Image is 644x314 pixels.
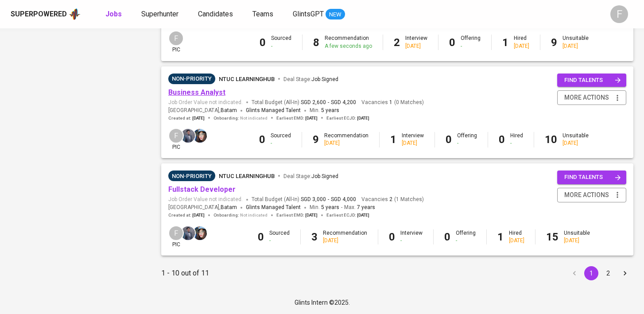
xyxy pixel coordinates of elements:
[557,90,626,105] button: more actions
[321,107,339,113] span: 5 years
[168,31,184,46] div: F
[181,226,195,240] img: jhon@glints.com
[181,129,195,143] img: jhon@glints.com
[461,43,481,50] div: -
[444,231,450,243] b: 0
[198,10,233,18] span: Candidates
[198,9,235,20] a: Candidates
[141,9,180,20] a: Superhunter
[326,212,369,218] span: Earliest ECJD :
[168,172,215,181] span: Non-Priority
[564,237,590,244] div: [DATE]
[545,133,557,146] b: 10
[293,10,324,18] span: GlintsGPT
[563,140,589,147] div: [DATE]
[246,204,301,210] span: Glints Managed Talent
[168,115,205,121] span: Created at :
[168,212,205,218] span: Created at :
[192,212,205,218] span: [DATE]
[311,231,318,243] b: 3
[269,229,290,244] div: Sourced
[563,35,589,50] div: Unsuitable
[457,132,477,147] div: Offering
[69,8,81,21] img: app logo
[557,188,626,202] button: more actions
[584,266,598,280] button: page 1
[161,268,209,279] p: 1 - 10 out of 11
[168,31,184,54] div: pic
[324,140,369,147] div: [DATE]
[193,129,207,143] img: diazagista@glints.com
[168,106,237,115] span: [GEOGRAPHIC_DATA] ,
[311,76,338,82] span: Job Signed
[390,133,396,146] b: 1
[11,9,67,19] div: Superpowered
[305,115,318,121] span: [DATE]
[510,140,523,147] div: -
[219,173,275,179] span: NTUC LearningHub
[221,106,237,115] span: Batam
[557,171,626,184] button: find talents
[557,74,626,87] button: find talents
[551,36,557,49] b: 9
[564,172,621,182] span: find talents
[357,212,369,218] span: [DATE]
[361,99,424,106] span: Vacancies ( 0 Matches )
[323,237,367,244] div: [DATE]
[328,196,329,203] span: -
[168,225,184,241] div: F
[168,99,243,106] span: Job Order Value not indicated.
[331,99,356,106] span: SGD 4,200
[564,75,621,85] span: find talents
[405,35,427,50] div: Interview
[168,88,225,97] a: Business Analyst
[213,212,268,218] span: Onboarding :
[260,36,266,49] b: 0
[324,132,369,147] div: Recommendation
[456,229,476,244] div: Offering
[168,128,184,143] div: F
[221,203,237,212] span: Batam
[213,115,268,121] span: Onboarding :
[276,115,318,121] span: Earliest EMD :
[394,36,400,49] b: 2
[252,10,273,18] span: Teams
[141,10,178,18] span: Superhunter
[601,266,615,280] button: Go to page 2
[564,92,609,103] span: more actions
[344,204,375,210] span: Max.
[269,237,290,244] div: -
[310,107,339,113] span: Min.
[405,43,427,50] div: [DATE]
[323,229,367,244] div: Recommendation
[331,196,356,203] span: SGD 4,000
[357,204,375,210] span: 7 years
[105,9,124,20] a: Jobs
[259,133,265,146] b: 0
[388,99,392,106] span: 1
[357,115,369,121] span: [DATE]
[563,43,589,50] div: [DATE]
[293,9,345,20] a: GlintsGPT NEW
[168,128,184,151] div: pic
[546,231,559,243] b: 15
[252,196,356,203] span: Total Budget (All-In)
[341,203,342,212] span: -
[168,196,243,203] span: Job Order Value not indicated.
[514,35,529,50] div: Hired
[328,99,329,106] span: -
[564,229,590,244] div: Unsuitable
[105,10,122,18] b: Jobs
[514,43,529,50] div: [DATE]
[509,229,524,244] div: Hired
[240,115,268,121] span: Not indicated
[389,231,395,243] b: 0
[276,212,318,218] span: Earliest EMD :
[168,225,184,248] div: pic
[502,36,508,49] b: 1
[271,35,291,50] div: Sourced
[509,237,524,244] div: [DATE]
[311,173,338,179] span: Job Signed
[325,35,372,50] div: Recommendation
[310,204,339,210] span: Min.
